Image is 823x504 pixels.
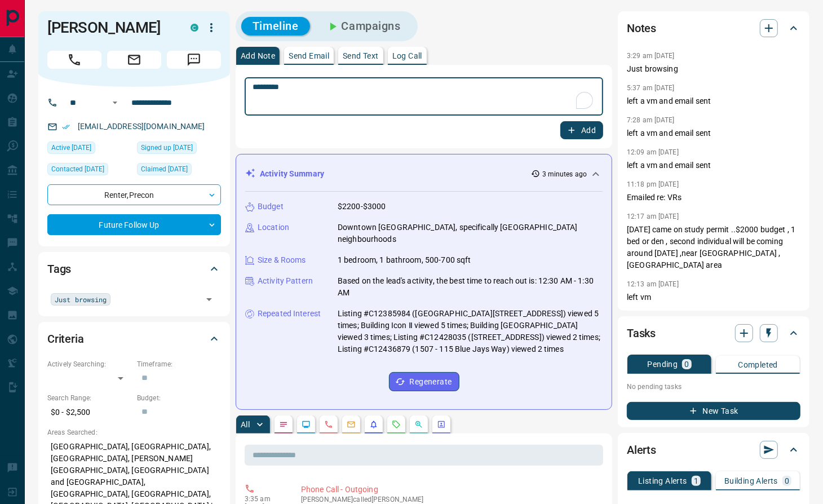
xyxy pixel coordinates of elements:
button: Add [560,121,603,139]
button: New Task [627,402,800,420]
span: Message [167,51,221,69]
button: Campaigns [315,17,412,36]
p: [PERSON_NAME] called [PERSON_NAME] [301,496,599,503]
svg: Lead Browsing Activity [302,420,311,429]
svg: Notes [279,420,288,429]
div: Criteria [47,325,221,352]
p: 12:17 am [DATE] [627,213,679,220]
p: Add Note [241,52,275,60]
p: Based on the lead's activity, the best time to reach out is: 12:30 AM - 1:30 AM [338,275,603,299]
svg: Listing Alerts [369,420,378,429]
p: left a vm and email sent [627,95,800,107]
div: Tasks [627,320,800,347]
h2: Notes [627,19,656,37]
p: All [241,421,250,428]
p: 3:35 am [245,495,284,503]
p: Send Email [289,52,329,60]
span: Contacted [DATE] [51,163,104,175]
h1: [PERSON_NAME] [47,19,174,37]
span: Email [107,51,161,69]
button: Timeline [241,17,310,36]
button: Open [201,291,217,307]
p: Pending [648,360,678,368]
p: No pending tasks [627,378,800,395]
p: Send Text [343,52,379,60]
p: Building Alerts [724,477,778,485]
p: Emailed re: VRs [627,192,800,204]
div: Renter , Precon [47,184,221,205]
p: Listing #C12385984 ([GEOGRAPHIC_DATA][STREET_ADDRESS]) viewed 5 times; Building Icon Ⅱ viewed 5 t... [338,308,603,355]
div: Activity Summary3 minutes ago [245,163,603,184]
a: [EMAIL_ADDRESS][DOMAIN_NAME] [78,122,205,131]
svg: Email Verified [62,123,70,131]
div: Tags [47,255,221,282]
svg: Requests [392,420,401,429]
svg: Calls [324,420,333,429]
button: Regenerate [389,372,459,391]
p: 1 [694,477,698,485]
div: Tue Sep 16 2025 [47,163,131,179]
p: Activity Pattern [258,275,313,287]
p: Listing Alerts [638,477,687,485]
svg: Agent Actions [437,420,446,429]
p: 1 bedroom, 1 bathroom, 500-700 sqft [338,254,471,266]
h2: Tasks [627,324,656,342]
span: Call [47,51,101,69]
p: Timeframe: [137,359,221,369]
p: 12:09 am [DATE] [627,148,679,156]
p: 5:37 am [DATE] [627,84,675,92]
div: Notes [627,15,800,42]
p: 3 minutes ago [542,169,587,179]
div: Sun Oct 12 2025 [47,142,131,157]
textarea: To enrich screen reader interactions, please activate Accessibility in Grammarly extension settings [253,82,595,111]
p: Budget [258,201,284,213]
h2: Tags [47,260,71,278]
p: left vm [627,291,800,303]
div: Sat Aug 09 2025 [137,163,221,179]
p: Downtown [GEOGRAPHIC_DATA], specifically [GEOGRAPHIC_DATA] neighbourhoods [338,222,603,245]
h2: Alerts [627,441,656,459]
p: Completed [738,361,778,369]
p: Actively Searching: [47,359,131,369]
div: Alerts [627,436,800,463]
p: Budget: [137,393,221,403]
p: Location [258,222,289,233]
p: 12:13 am [DATE] [627,280,679,288]
div: Thu Feb 16 2023 [137,142,221,157]
svg: Opportunities [414,420,423,429]
h2: Criteria [47,330,84,348]
p: left a vm and email sent [627,127,800,139]
span: Just browsing [55,294,107,305]
p: 11:18 pm [DATE] [627,180,679,188]
svg: Emails [347,420,356,429]
p: 7:28 am [DATE] [627,116,675,124]
span: Active [DATE] [51,142,91,153]
p: Search Range: [47,393,131,403]
p: [DATE] came on study permit ..$2000 budget , 1 bed or den , second individual will be coming arou... [627,224,800,271]
div: condos.ca [191,24,198,32]
p: Areas Searched: [47,427,221,437]
p: 3:29 am [DATE] [627,52,675,60]
p: Repeated Interest [258,308,321,320]
p: 0 [684,360,689,368]
button: Open [108,96,122,109]
p: $0 - $2,500 [47,403,131,422]
span: Signed up [DATE] [141,142,193,153]
p: Just browsing [627,63,800,75]
p: Activity Summary [260,168,324,180]
span: Claimed [DATE] [141,163,188,175]
p: Log Call [392,52,422,60]
div: Future Follow Up [47,214,221,235]
p: $2200-$3000 [338,201,386,213]
p: Size & Rooms [258,254,306,266]
p: 0 [785,477,789,485]
p: Phone Call - Outgoing [301,484,599,496]
p: left a vm and email sent [627,160,800,171]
